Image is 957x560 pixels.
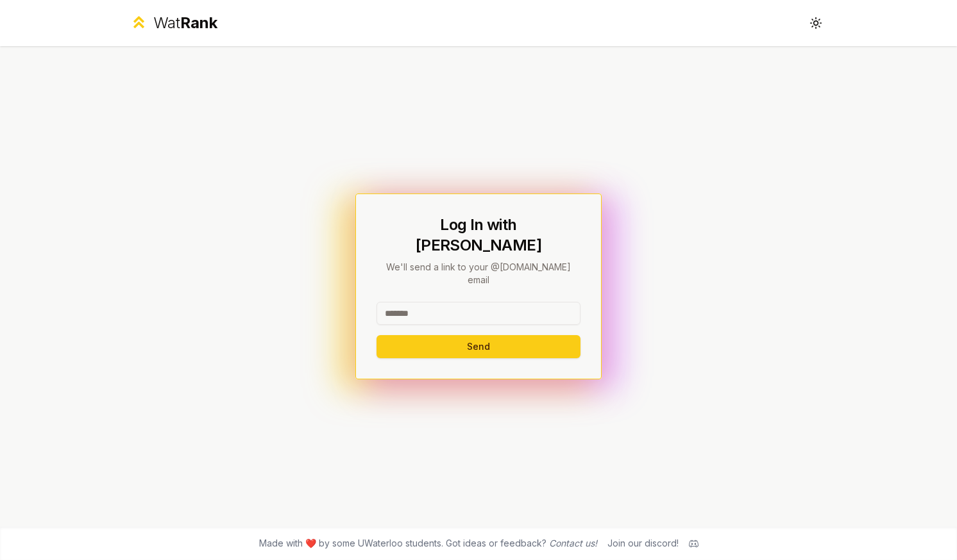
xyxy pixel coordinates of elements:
[130,13,217,33] a: WatRank
[377,215,580,256] h1: Log In with [PERSON_NAME]
[153,13,217,33] div: Wat
[549,538,597,548] a: Contact us!
[180,13,217,32] span: Rank
[259,537,597,550] span: Made with ❤️ by some UWaterloo students. Got ideas or feedback?
[607,537,679,550] div: Join our discord!
[377,335,580,358] button: Send
[377,261,580,286] p: We'll send a link to your @[DOMAIN_NAME] email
